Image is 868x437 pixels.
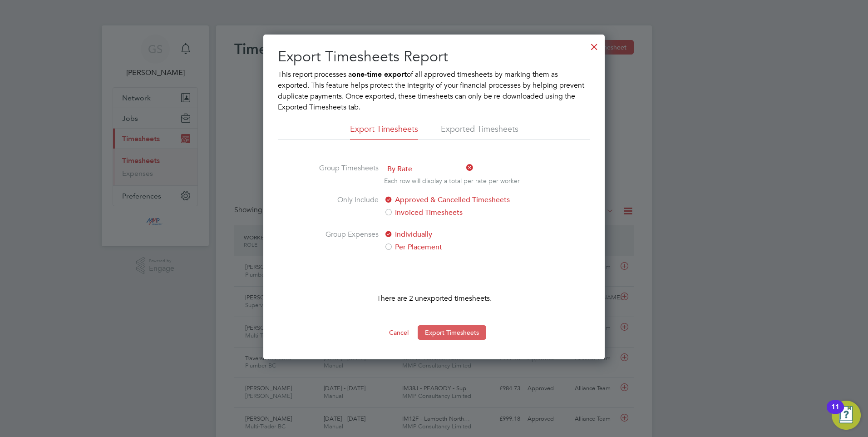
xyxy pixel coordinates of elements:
[384,194,536,205] label: Approved & Cancelled Timesheets
[278,293,590,304] p: There are 2 unexported timesheets.
[831,407,839,419] div: 11
[311,194,379,218] label: Only Include
[441,124,518,140] li: Exported Timesheets
[384,163,473,176] span: By Rate
[384,242,536,253] label: Per Placement
[832,401,861,430] button: Open Resource Center, 11 new notifications
[384,176,520,185] p: Each row will display a total per rate per worker
[352,70,407,79] b: one-time export
[278,47,590,66] h2: Export Timesheets Report
[350,124,418,140] li: Export Timesheets
[382,325,416,340] button: Cancel
[384,229,536,240] label: Individually
[311,229,379,253] label: Group Expenses
[311,163,379,184] label: Group Timesheets
[384,207,536,218] label: Invoiced Timesheets
[418,325,486,340] button: Export Timesheets
[278,69,590,113] p: This report processes a of all approved timesheets by marking them as exported. This feature help...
